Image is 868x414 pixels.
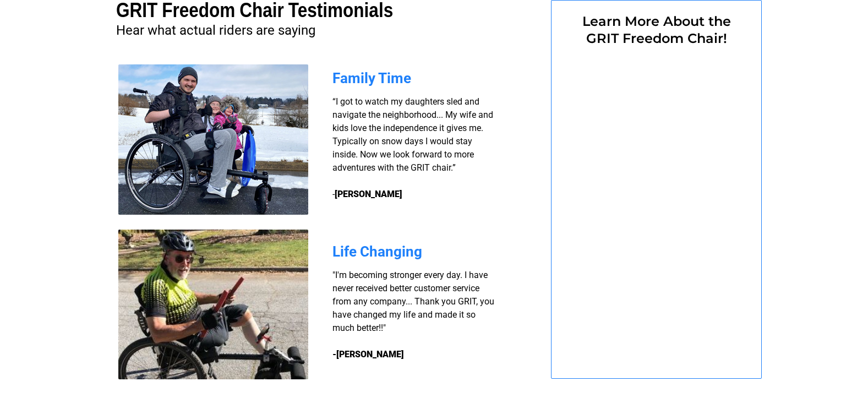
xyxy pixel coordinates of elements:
[332,96,493,199] span: “I got to watch my daughters sled and navigate the neighborhood... My wife and kids love the inde...
[582,13,731,46] span: Learn More About the GRIT Freedom Chair!
[570,53,743,350] iframe: Form 0
[332,70,411,86] span: Family Time
[335,189,402,199] strong: [PERSON_NAME]
[332,349,404,359] strong: -[PERSON_NAME]
[116,23,315,38] span: Hear what actual riders are saying
[332,243,422,260] span: Life Changing
[332,270,494,333] span: "I'm becoming stronger every day. I have never received better customer service from any company....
